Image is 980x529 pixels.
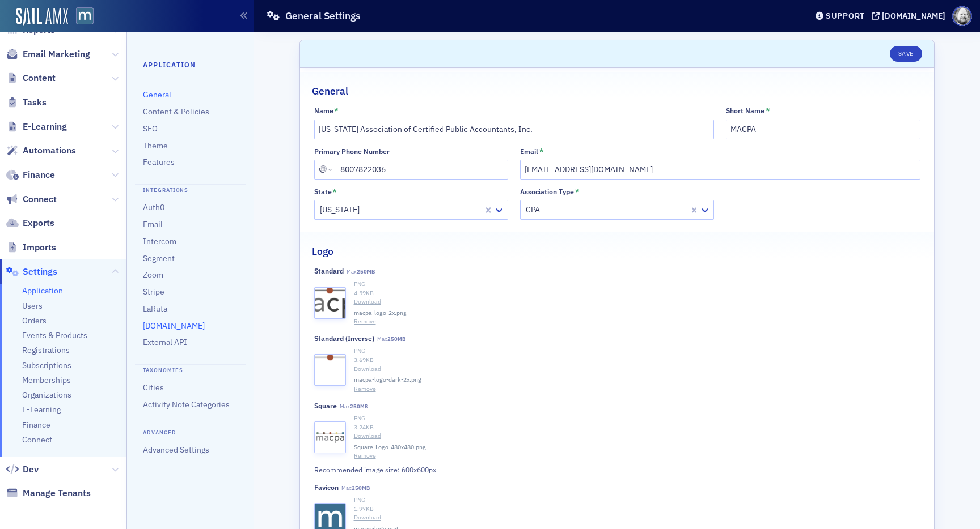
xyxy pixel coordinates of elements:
[22,345,70,356] a: Registrations
[332,187,337,195] abbr: This field is required
[312,244,333,259] h2: Logo
[143,123,158,134] a: SEO
[143,89,171,100] a: General
[143,287,164,297] a: Stripe
[520,147,538,156] div: Email
[354,289,920,298] div: 4.59 KB
[354,423,920,432] div: 3.24 KB
[357,268,375,275] span: 250MB
[354,376,421,385] span: macpa-logo-dark-2x.png
[352,484,370,492] span: 250MB
[6,169,55,181] a: Finance
[872,12,949,20] button: [DOMAIN_NAME]
[575,187,580,195] abbr: This field is required
[354,309,407,318] span: macpa-logo-2x.png
[23,193,57,206] span: Connect
[6,241,56,254] a: Imports
[22,285,63,296] span: Application
[23,217,54,229] span: Exports
[68,7,94,27] a: View Homepage
[341,484,370,492] span: Max
[22,301,43,312] a: Users
[340,403,368,410] span: Max
[6,48,90,61] a: Email Marketing
[314,147,390,156] div: Primary Phone Number
[312,84,348,99] h2: General
[387,335,405,343] span: 250MB
[22,390,71,400] a: Organizations
[314,334,374,343] div: Standard (Inverse)
[23,266,57,278] span: Settings
[23,121,67,133] span: E-Learning
[143,253,175,263] a: Segment
[23,72,56,84] span: Content
[354,347,920,356] div: PNG
[314,483,339,492] div: Favicon
[22,330,87,341] a: Events & Products
[143,337,187,347] a: External API
[6,96,47,109] a: Tasks
[314,464,695,475] div: Recommended image size: 600x600px
[726,106,764,115] div: Short Name
[347,268,375,275] span: Max
[22,360,71,371] a: Subscriptions
[314,106,333,115] div: Name
[334,106,339,114] abbr: This field is required
[354,280,920,289] div: PNG
[314,267,344,275] div: Standard
[22,404,61,415] a: E-Learning
[6,193,57,206] a: Connect
[143,219,163,229] a: Email
[143,399,230,409] a: Activity Note Categories
[890,46,922,62] button: Save
[314,187,332,196] div: State
[6,217,54,229] a: Exports
[6,266,57,278] a: Settings
[16,8,68,26] img: SailAMX
[23,96,47,109] span: Tasks
[6,144,76,157] a: Automations
[354,505,920,514] div: 1.97 KB
[354,297,920,306] a: Download
[23,169,55,181] span: Finance
[354,317,376,326] button: Remove
[22,420,50,430] a: Finance
[354,443,426,452] span: Square-Logo-480x480.png
[135,184,246,195] h4: Integrations
[354,385,376,394] button: Remove
[22,434,52,445] a: Connect
[143,382,164,393] a: Cities
[22,315,47,326] a: Orders
[6,463,39,476] a: Dev
[766,106,770,114] abbr: This field is required
[143,236,176,246] a: Intercom
[143,157,175,167] a: Features
[826,11,865,21] div: Support
[314,402,337,410] div: Square
[952,6,972,26] span: Profile
[520,187,574,196] div: Association Type
[22,375,71,386] a: Memberships
[23,48,90,61] span: Email Marketing
[539,147,544,155] abbr: This field is required
[76,7,94,25] img: SailAMX
[354,451,376,460] button: Remove
[6,121,67,133] a: E-Learning
[23,463,39,476] span: Dev
[143,106,209,117] a: Content & Policies
[354,496,920,505] div: PNG
[350,403,368,410] span: 250MB
[6,72,56,84] a: Content
[6,487,91,500] a: Manage Tenants
[143,59,238,70] h4: Application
